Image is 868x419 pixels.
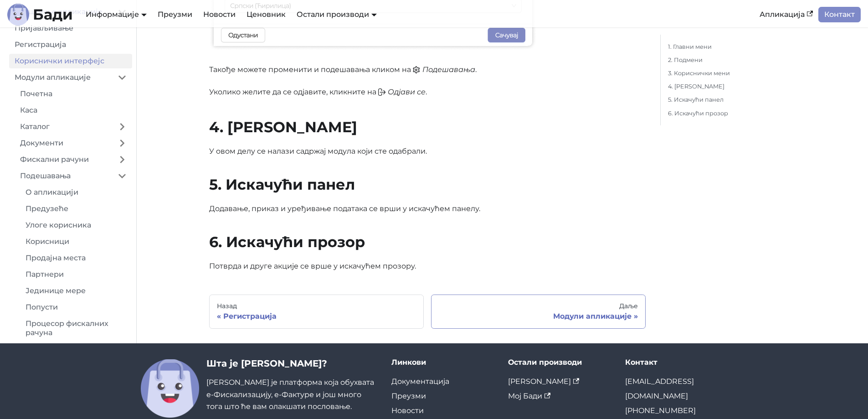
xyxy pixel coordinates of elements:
[439,302,638,310] div: Даље
[668,42,792,52] a: 1. Главни мени
[668,82,792,91] a: 4. [PERSON_NAME]
[668,109,792,118] a: 6. Искачући прозор
[376,88,426,96] em: Одјави се
[217,312,416,321] div: Регистрација
[209,295,646,329] nav: странице докумената
[112,152,132,167] button: Expand sidebar category 'Фискални рачуни'
[508,392,550,400] a: Мој Бади
[754,7,818,22] a: Апликација
[209,203,646,215] p: Додавање, приказ и уређивање података се врши у искачућем панелу.
[7,4,29,26] img: Лого
[391,392,426,400] a: Преузми
[391,406,424,415] a: Новости
[20,251,132,265] a: Продајна места
[209,64,646,77] p: Такође можете променити и подешавања кликом на .
[206,358,377,369] h3: Шта је [PERSON_NAME]?
[20,202,132,216] a: Предузеће
[439,312,638,321] div: Модули апликације
[206,358,377,418] div: [PERSON_NAME] је платформа која обухвата е-Фискализацију, е-Фактуре и још много тога што ће вам о...
[241,7,291,22] a: Ценовник
[9,37,132,52] a: Регистрација
[9,70,112,85] a: Модули апликације
[152,7,198,22] a: Преузми
[20,284,132,298] a: Јединице мере
[20,342,132,357] a: Уређаји
[209,86,646,99] p: Уколико желите да се одјавите, кликните на .
[20,267,132,282] a: Партнери
[668,68,792,78] a: 3. Кориснички мени
[209,295,424,329] a: НазадРегистрација
[112,136,132,150] button: Expand sidebar category 'Документи'
[668,55,792,65] a: 2. Подмени
[15,136,112,150] a: Документи
[217,302,416,310] div: Назад
[15,152,112,167] a: Фискални рачуни
[209,260,646,272] p: Потврда и друге акције се врше у искачућем прозору.
[15,119,112,134] a: Каталог
[112,119,132,134] button: Expand sidebar category 'Каталог'
[391,377,449,386] a: Документација
[209,233,646,251] h2: 6. Искачући прозор
[297,10,377,19] a: Остали производи
[625,377,694,400] a: [EMAIL_ADDRESS][DOMAIN_NAME]
[209,118,646,136] h2: 4. [PERSON_NAME]
[391,358,494,367] div: Линкови
[15,169,112,183] a: Подешавања
[20,185,132,200] a: О апликацији
[141,359,199,418] img: Бади
[33,7,73,22] b: Бади
[112,70,132,85] button: Collapse sidebar category 'Модули апликације'
[15,103,132,118] a: Каса
[7,4,73,26] a: ЛогоБади
[209,176,646,194] h2: 5. Искачући панел
[508,377,579,386] a: [PERSON_NAME]
[625,406,696,415] a: [PHONE_NUMBER]
[508,358,611,367] div: Остали производи
[86,10,147,19] a: Информације
[20,316,132,340] a: Процесор фискалних рачуна
[431,295,646,329] a: ДаљеМодули апликације
[112,169,132,183] button: Collapse sidebar category 'Подешавања'
[20,218,132,233] a: Улоге корисника
[9,21,132,36] a: Пријављивање
[20,300,132,315] a: Попусти
[15,87,132,101] a: Почетна
[625,358,728,367] div: Контакт
[9,54,132,68] a: Кориснички интерфејс
[20,234,132,249] a: Корисници
[209,145,646,157] p: У овом делу се налази садржај модула који сте одабрали.
[411,65,476,74] em: Подешавања
[668,95,792,104] a: 5. Искачући панел
[198,7,241,22] a: Новости
[818,7,861,22] a: Контакт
